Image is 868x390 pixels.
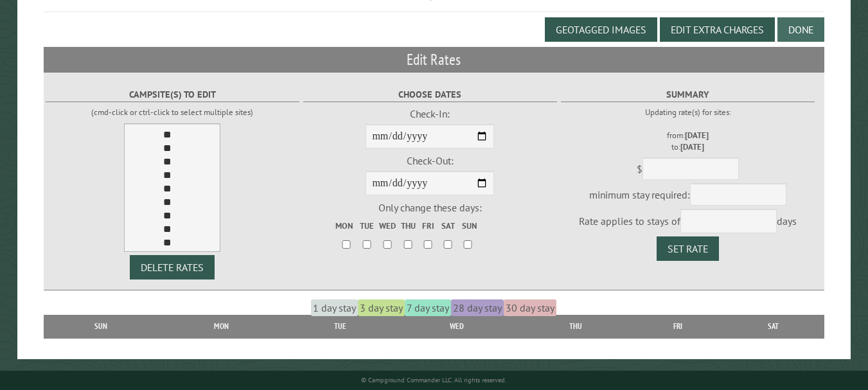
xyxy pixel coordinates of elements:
small: © Campground Commander LLC. All rights reserved. [361,376,506,384]
span: 28 day stay [451,299,504,316]
button: Geotagged Images [545,17,657,42]
th: Sat [722,315,824,338]
button: DELETE RATES [130,255,215,279]
span: 3 day stay [358,299,405,316]
strong: [DATE] [680,141,704,152]
span: $ [637,163,642,175]
th: Fri [633,315,723,338]
span: Check-Out: [407,154,454,167]
th: Tue [285,315,395,338]
label: Summary [561,87,815,102]
th: Sun [44,315,158,338]
label: Choose Dates [303,87,557,102]
label: Campsite(s) to edit [46,87,299,102]
span: 1 day stay [311,299,358,316]
label: Sat [439,220,457,232]
th: Mon [158,315,285,338]
small: Updating rate(s) for sites: from: to: [645,107,731,152]
button: Done [777,17,824,42]
label: Mon [335,220,356,232]
button: Set Rate [657,236,719,261]
label: Fri [419,220,438,232]
span: Only change these days: [378,201,482,214]
fieldset: minimum stay required: Rate applies to stays of days [561,83,815,261]
span: Check-In: [410,107,450,120]
h2: Edit Rates [44,48,825,72]
span: 7 day stay [405,299,451,316]
strong: [DATE] [685,130,709,141]
button: Edit Extra Charges [660,17,775,42]
small: (cmd-click or ctrl-click to select multiple sites) [91,107,253,118]
label: Thu [399,220,418,232]
label: Sun [459,220,477,232]
span: 30 day stay [504,299,556,316]
label: Wed [378,220,398,232]
label: Tue [358,220,376,232]
th: Wed [395,315,518,338]
th: Thu [518,315,633,338]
